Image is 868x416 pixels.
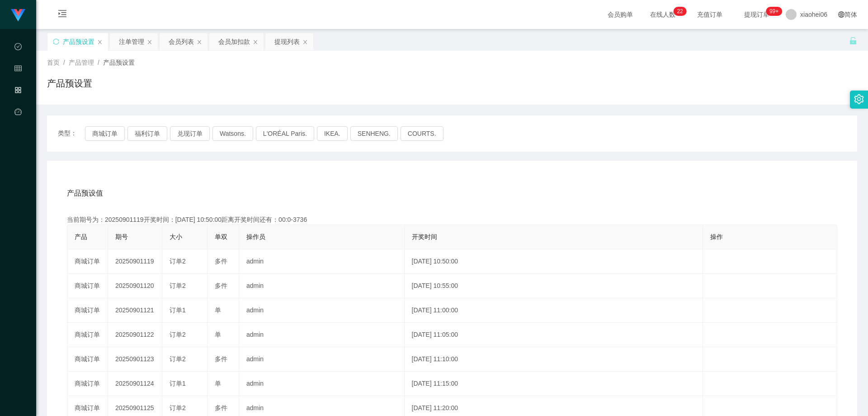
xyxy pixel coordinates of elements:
[740,11,774,18] span: 提现订单
[69,59,94,66] span: 产品管理
[212,126,253,141] button: Watsons.
[170,258,186,265] span: 订单2
[98,59,99,66] span: /
[412,233,437,240] span: 开奖时间
[67,188,103,199] span: 产品预设值
[218,33,250,50] div: 会员加扣款
[14,87,22,167] span: 产品管理
[239,347,405,372] td: admin
[246,233,265,240] span: 操作员
[197,39,202,45] i: 图标: close
[766,7,782,16] sup: 1043
[239,323,405,347] td: admin
[169,33,194,50] div: 会员列表
[215,355,227,363] span: 多件
[405,274,703,298] td: [DATE] 10:55:00
[215,380,221,387] span: 单
[405,372,703,396] td: [DATE] 11:15:00
[63,33,94,50] div: 产品预设置
[646,11,680,18] span: 在线人数
[170,380,186,387] span: 订单1
[256,126,314,141] button: L'ORÉAL Paris.
[854,94,864,104] i: 图标: setting
[215,258,227,265] span: 多件
[115,233,128,240] span: 期号
[108,298,162,323] td: 20250901121
[405,347,703,372] td: [DATE] 11:10:00
[849,37,857,45] i: 图标: unlock
[47,77,92,90] h1: 产品预设置
[317,126,348,141] button: IKEA.
[127,126,167,141] button: 福利订单
[170,331,186,338] span: 订单2
[302,39,308,45] i: 图标: close
[85,126,125,141] button: 商城订单
[75,233,87,240] span: 产品
[215,331,221,338] span: 单
[239,274,405,298] td: admin
[119,33,144,50] div: 注单管理
[67,215,837,225] div: 当前期号为：20250901119开奖时间：[DATE] 10:50:00距离开奖时间还有：00:0-3736
[170,233,182,240] span: 大小
[693,11,727,18] span: 充值订单
[63,59,65,66] span: /
[11,9,25,22] img: logo.9652507e.png
[147,39,152,45] i: 图标: close
[239,298,405,323] td: admin
[170,282,186,289] span: 订单2
[838,11,844,18] i: 图标: global
[14,65,22,146] span: 会员管理
[47,0,78,29] i: 图标: menu-unfold
[58,126,85,141] span: 类型：
[680,7,683,16] p: 2
[14,82,22,100] i: 图标: appstore-o
[215,404,227,411] span: 多件
[67,298,108,323] td: 商城订单
[405,249,703,274] td: [DATE] 10:50:00
[108,274,162,298] td: 20250901120
[253,39,258,45] i: 图标: close
[274,33,300,50] div: 提现列表
[215,282,227,289] span: 多件
[67,274,108,298] td: 商城订单
[170,126,210,141] button: 兑现订单
[170,306,186,314] span: 订单1
[47,59,60,66] span: 首页
[108,347,162,372] td: 20250901123
[67,372,108,396] td: 商城订单
[14,61,22,79] i: 图标: table
[108,323,162,347] td: 20250901122
[97,39,103,45] i: 图标: close
[215,233,227,240] span: 单双
[673,7,686,16] sup: 22
[239,249,405,274] td: admin
[108,249,162,274] td: 20250901119
[14,43,22,124] span: 数据中心
[677,7,680,16] p: 2
[108,372,162,396] td: 20250901124
[170,404,186,411] span: 订单2
[103,59,135,66] span: 产品预设置
[215,306,221,314] span: 单
[14,39,22,57] i: 图标: check-circle-o
[53,38,59,45] i: 图标: sync
[67,249,108,274] td: 商城订单
[350,126,398,141] button: SENHENG.
[401,126,443,141] button: COURTS.
[405,298,703,323] td: [DATE] 11:00:00
[14,103,22,195] a: 图标: dashboard平台首页
[710,233,723,240] span: 操作
[170,355,186,363] span: 订单2
[405,323,703,347] td: [DATE] 11:05:00
[239,372,405,396] td: admin
[67,323,108,347] td: 商城订单
[67,347,108,372] td: 商城订单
